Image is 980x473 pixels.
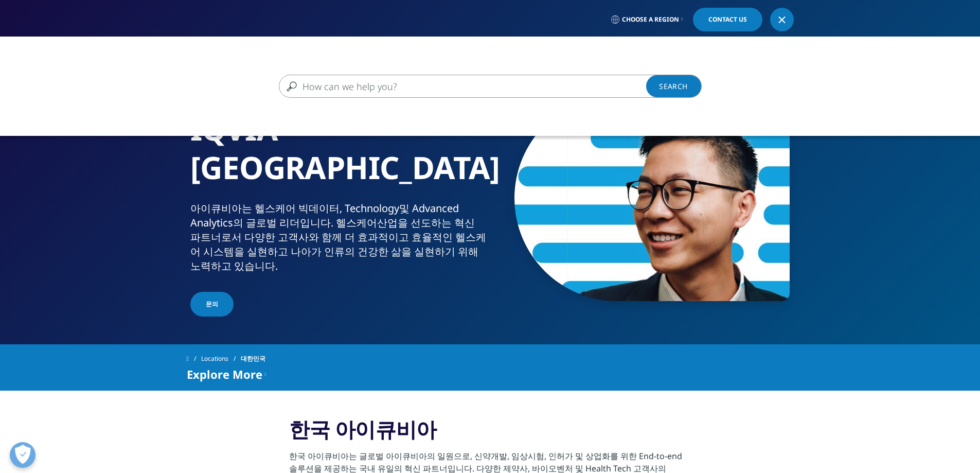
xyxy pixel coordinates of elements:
[646,75,702,98] a: 검색
[693,8,762,31] a: Contact Us
[708,16,747,23] span: Contact Us
[279,75,672,98] input: 검색
[622,15,679,24] span: Choose a Region
[10,442,35,468] button: 개방형 기본 설정
[273,36,794,84] nav: Primary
